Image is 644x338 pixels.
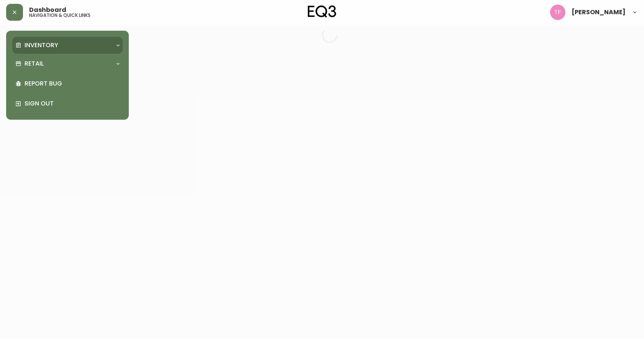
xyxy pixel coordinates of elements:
div: Inventory [12,37,123,54]
p: Report Bug [25,79,120,88]
div: Report Bug [12,74,123,94]
span: Dashboard [29,7,66,13]
h5: navigation & quick links [29,13,90,18]
img: 509424b058aae2bad57fee408324c33f [550,5,565,20]
p: Retail [25,59,44,68]
p: Inventory [25,41,58,49]
div: Sign Out [12,94,123,114]
span: [PERSON_NAME] [572,9,626,15]
p: Sign Out [25,99,120,108]
div: Retail [12,55,123,72]
img: logo [308,5,336,18]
